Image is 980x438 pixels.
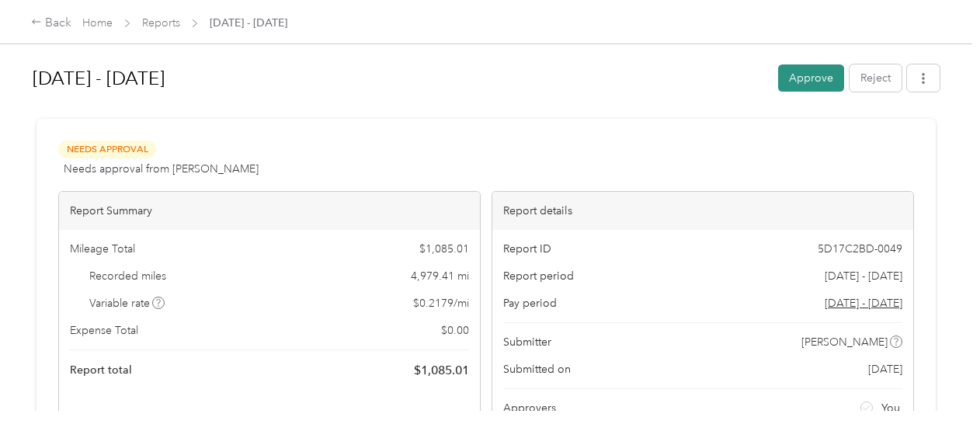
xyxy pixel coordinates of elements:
[881,400,900,416] span: You
[825,295,902,311] span: Go to pay period
[142,16,180,30] a: Reports
[850,64,902,92] button: Reject
[414,361,469,380] span: $ 1,085.01
[411,268,469,284] span: 4,979.41 mi
[503,295,557,311] span: Pay period
[503,268,574,284] span: Report period
[89,295,165,311] span: Variable rate
[868,361,902,377] span: [DATE]
[503,241,551,257] span: Report ID
[778,64,844,92] button: Approve
[70,362,132,378] span: Report total
[492,192,913,230] div: Report details
[893,351,980,438] iframe: Everlance-gr Chat Button Frame
[441,322,469,339] span: $ 0.00
[89,268,166,284] span: Recorded miles
[59,192,480,230] div: Report Summary
[210,15,287,31] span: [DATE] - [DATE]
[64,161,259,177] span: Needs approval from [PERSON_NAME]
[503,361,571,377] span: Submitted on
[58,141,156,158] span: Needs Approval
[31,14,71,33] div: Back
[825,268,902,284] span: [DATE] - [DATE]
[801,334,888,350] span: [PERSON_NAME]
[413,295,469,311] span: $ 0.2179 / mi
[82,16,113,30] a: Home
[503,334,551,350] span: Submitter
[503,400,556,416] span: Approvers
[70,322,138,339] span: Expense Total
[70,241,135,257] span: Mileage Total
[419,241,469,257] span: $ 1,085.01
[818,241,902,257] span: 5D17C2BD-0049
[33,60,767,97] h1: Aug 1 - 31, 2025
